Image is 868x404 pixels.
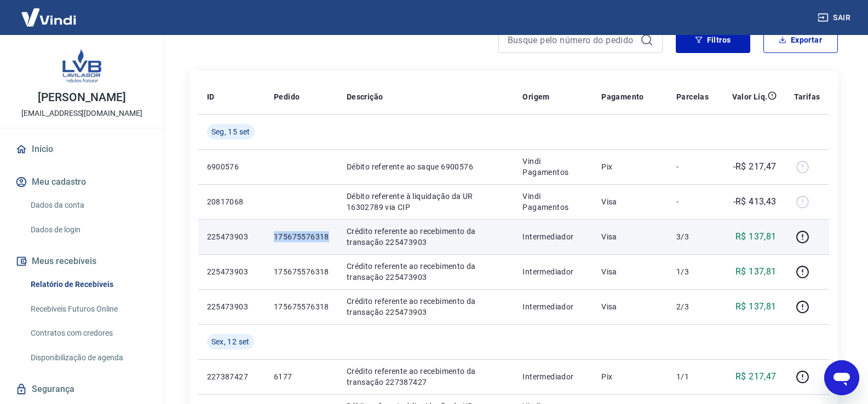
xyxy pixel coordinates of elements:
p: Intermediador [522,371,584,382]
p: R$ 137,81 [735,230,777,243]
p: 225473903 [207,266,256,277]
p: Visa [601,231,659,242]
p: 6900576 [207,161,256,172]
a: Segurança [13,377,151,401]
p: [PERSON_NAME] [38,92,125,103]
p: Visa [601,196,659,207]
button: Exportar [763,27,838,53]
p: Crédito referente ao recebimento da transação 225473903 [347,226,505,248]
p: 1/3 [676,266,709,277]
p: R$ 217,47 [735,370,777,383]
p: Crédito referente ao recebimento da transação 225473903 [347,261,505,283]
p: Tarifas [794,91,820,102]
p: 175675576318 [274,231,329,242]
button: Meu cadastro [13,170,151,194]
p: Descrição [347,91,383,102]
p: Pix [601,371,659,382]
p: - [676,196,709,207]
p: Débito referente ao saque 6900576 [347,161,505,172]
p: 225473903 [207,231,256,242]
p: Origem [522,91,549,102]
p: Valor Líq. [732,91,768,102]
a: Relatório de Recebíveis [26,273,151,296]
p: Intermediador [522,266,584,277]
p: 225473903 [207,301,256,312]
button: Meus recebíveis [13,249,151,273]
span: Sex, 12 set [211,336,250,347]
p: 227387427 [207,371,256,382]
p: 1/1 [676,371,709,382]
img: f59112a5-54ef-4c52-81d5-7611f2965714.jpeg [60,44,104,87]
p: ID [207,91,215,102]
a: Recebíveis Futuros Online [26,298,151,320]
input: Busque pelo número do pedido [508,32,636,48]
span: Seg, 15 set [211,126,250,137]
a: Disponibilização de agenda [26,347,151,369]
p: Débito referente à liquidação da UR 16302789 via CIP [347,191,505,213]
p: -R$ 413,43 [733,195,777,208]
p: R$ 137,81 [735,300,777,313]
p: Crédito referente ao recebimento da transação 227387427 [347,366,505,388]
button: Sair [815,8,855,28]
p: Parcelas [676,91,709,102]
p: 6177 [274,371,329,382]
p: [EMAIL_ADDRESS][DOMAIN_NAME] [21,108,142,119]
p: 175675576318 [274,266,329,277]
p: R$ 137,81 [735,265,777,278]
p: Crédito referente ao recebimento da transação 225473903 [347,296,505,318]
p: Intermediador [522,231,584,242]
p: 3/3 [676,231,709,242]
a: Dados de login [26,219,151,241]
p: 20817068 [207,196,256,207]
p: Pagamento [601,91,644,102]
p: - [676,161,709,172]
p: Visa [601,301,659,312]
p: Intermediador [522,301,584,312]
img: Vindi [13,1,84,34]
iframe: Botão para abrir a janela de mensagens [824,360,859,395]
a: Contratos com credores [26,322,151,344]
p: Pix [601,161,659,172]
p: -R$ 217,47 [733,160,777,173]
a: Dados da conta [26,194,151,216]
a: Início [13,137,151,161]
p: Visa [601,266,659,277]
button: Filtros [676,27,750,53]
p: Pedido [274,91,300,102]
p: Vindi Pagamentos [522,191,584,213]
p: 175675576318 [274,301,329,312]
p: Vindi Pagamentos [522,156,584,178]
p: 2/3 [676,301,709,312]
